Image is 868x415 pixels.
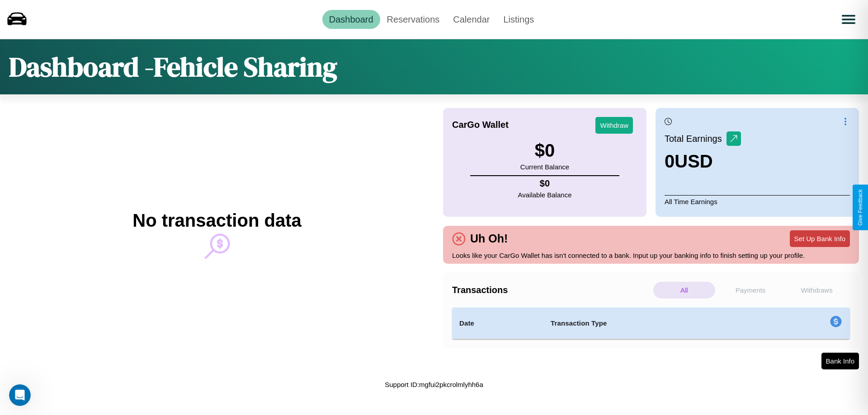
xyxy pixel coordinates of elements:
[459,318,536,329] h4: Date
[836,7,861,32] button: Open menu
[452,249,850,261] p: Looks like your CarGo Wallet has isn't connected to a bank. Input up your banking info to finish ...
[452,120,509,130] h4: CarGo Wallet
[9,384,31,406] iframe: Intercom live chat
[551,318,756,329] h4: Transaction Type
[520,161,569,173] p: Current Balance
[518,189,572,201] p: Available Balance
[132,210,301,231] h2: No transaction data
[786,282,848,298] p: Withdraws
[496,10,541,29] a: Listings
[380,10,447,29] a: Reservations
[385,378,483,391] p: Support ID: mgfui2pkcrolmlyhh6a
[452,308,850,339] table: simple table
[665,131,726,147] p: Total Earnings
[595,117,633,134] button: Withdraw
[446,10,496,29] a: Calendar
[466,232,512,245] h4: Uh Oh!
[665,151,741,172] h3: 0 USD
[857,189,863,226] div: Give Feedback
[520,140,569,161] h3: $ 0
[790,230,850,247] button: Set Up Bank Info
[518,178,572,189] h4: $ 0
[653,282,715,298] p: All
[720,282,782,298] p: Payments
[452,285,651,295] h4: Transactions
[322,10,380,29] a: Dashboard
[9,48,337,85] h1: Dashboard - Fehicle Sharing
[821,353,859,369] button: Bank Info
[665,195,850,208] p: All Time Earnings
